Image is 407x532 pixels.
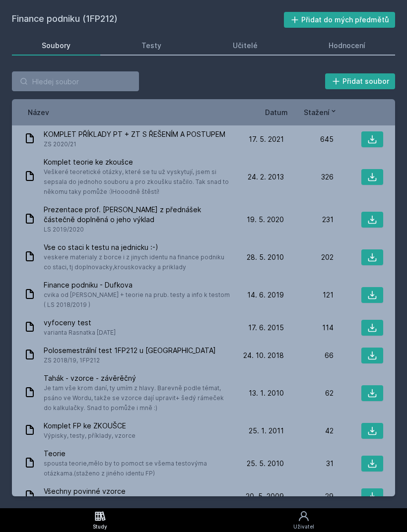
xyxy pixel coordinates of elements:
[233,41,258,51] div: Učitelé
[203,36,287,56] a: Učitelé
[246,491,284,501] span: 20. 5. 2009
[44,242,230,252] span: Vse co staci k testu na jednicku :-)
[284,290,334,300] div: 121
[325,73,396,89] button: Přidat soubor
[284,172,334,182] div: 326
[93,523,107,531] div: Study
[44,205,230,225] span: Prezentace prof. [PERSON_NAME] z přednášek částečně doplněná o jeho výklad
[248,172,284,182] span: 24. 2. 2013
[44,459,230,478] span: spousta teorie,mělo by to pomoct se všema testovýma otázkama.(staženo z jiného identu FP)
[284,323,334,333] div: 114
[44,167,230,197] span: Veškeré teoretické otázky, které se tu už vyskytují, jsem si sepsala do jednoho souboru a pro zko...
[284,426,334,436] div: 42
[44,280,230,290] span: Finance podniku - Dufkova
[284,134,334,144] div: 645
[44,139,225,149] span: ZS 2020/21
[44,346,216,355] span: Polosemestrální test 1FP212 u [GEOGRAPHIC_DATA]
[44,328,116,338] span: varianta Rasnatka [DATE]
[44,431,136,441] span: Výpisky, testy, příklady, vzorce
[249,388,284,398] span: 13. 1. 2010
[284,491,334,501] div: 29
[141,41,161,51] div: Testy
[12,71,139,91] input: Hledej soubor
[28,107,49,118] button: Název
[44,421,136,431] span: Komplet FP ke ZKOUŠCE
[44,129,225,139] span: KOMPLET PŘÍKLADY PT + ZT S ŘEŠENÍM A POSTUPEM
[12,12,284,28] h2: Finance podniku (1FP212)
[44,290,230,310] span: cvika od [PERSON_NAME] + teorie na prub. testy a info k testom ( LS 2018/2019 )
[284,215,334,225] div: 231
[304,107,338,118] button: Stažení
[284,459,334,469] div: 31
[112,36,192,56] a: Testy
[44,383,230,413] span: Je tam vše krom daní, ty umím z hlavy. Barevně podle témat, psáno ve Wordu, takže se vzorce dají ...
[44,486,199,496] span: Všechny povinné vzorce
[299,36,396,56] a: Hodnocení
[293,523,314,531] div: Uživatel
[284,252,334,262] div: 202
[284,388,334,398] div: 62
[44,355,216,365] span: ZS 2018/19, 1FP212
[249,426,284,436] span: 25. 1. 2011
[44,252,230,272] span: veskere materialy z borce i z jinych identu na finance podniku co staci, tj doplnovacky,krouskova...
[249,134,284,144] span: 17. 5. 2021
[44,225,230,235] span: LS 2019/2020
[44,157,230,167] span: Komplet teorie ke zkoušce
[42,41,70,51] div: Soubory
[284,12,396,28] button: Přidat do mých předmětů
[247,252,284,262] span: 28. 5. 2010
[44,318,116,328] span: vyfoceny test
[12,36,100,56] a: Soubory
[304,107,330,118] span: Stažení
[247,215,284,225] span: 19. 5. 2020
[265,107,288,118] button: Datum
[44,449,230,459] span: Teorie
[44,373,230,383] span: Tahák - vzorce - závěrěčný
[329,41,365,51] div: Hodnocení
[247,290,284,300] span: 14. 6. 2019
[247,459,284,469] span: 25. 5. 2010
[248,323,284,333] span: 17. 6. 2015
[243,351,284,360] span: 24. 10. 2018
[284,351,334,360] div: 66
